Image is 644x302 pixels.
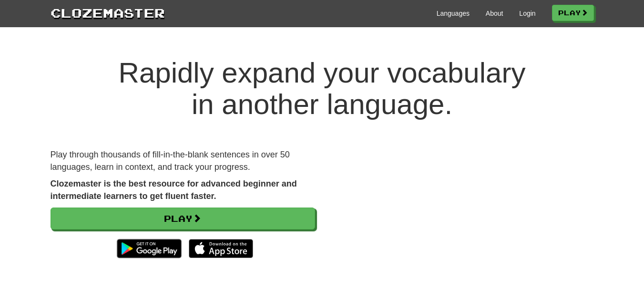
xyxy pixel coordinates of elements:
a: Play [51,208,315,229]
img: Get it on Google Play [112,234,186,263]
a: About [486,9,503,18]
a: Login [519,9,535,18]
a: Play [552,5,594,21]
p: Play through thousands of fill-in-the-blank sentences in over 50 languages, learn in context, and... [51,149,315,173]
a: Clozemaster [51,4,165,21]
strong: Clozemaster is the best resource for advanced beginner and intermediate learners to get fluent fa... [51,179,297,201]
img: Download_on_the_App_Store_Badge_US-UK_135x40-25178aeef6eb6b83b96f5f2d004eda3bffbb37122de64afbaef7... [189,239,253,258]
a: Languages [437,9,470,18]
